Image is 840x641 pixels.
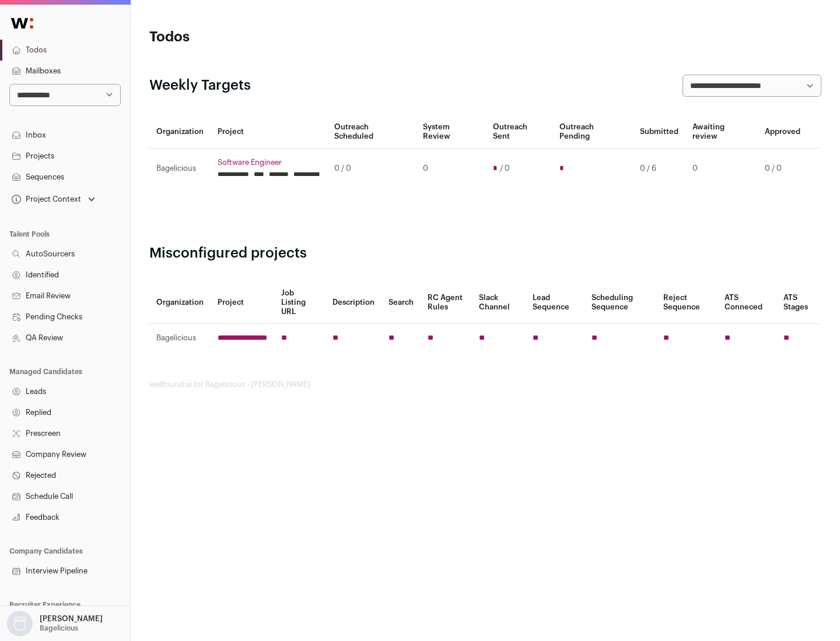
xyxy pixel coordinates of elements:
[5,611,105,636] button: Open dropdown
[9,191,97,207] button: Open dropdown
[685,149,758,189] td: 0
[758,115,807,149] th: Approved
[325,281,381,324] th: Description
[5,12,40,35] img: Wellfound
[149,76,251,95] h2: Weekly Targets
[552,115,632,149] th: Outreach Pending
[633,149,685,189] td: 0 / 6
[416,115,485,149] th: System Review
[472,281,526,324] th: Slack Channel
[717,281,776,324] th: ATS Conneced
[149,115,211,149] th: Organization
[656,281,718,324] th: Reject Sequence
[149,28,373,47] h1: Todos
[758,149,807,189] td: 0 / 0
[500,164,510,173] span: / 0
[211,281,274,324] th: Project
[526,281,584,324] th: Lead Sequence
[633,115,685,149] th: Submitted
[685,115,758,149] th: Awaiting review
[776,281,821,324] th: ATS Stages
[421,281,471,324] th: RC Agent Rules
[149,281,211,324] th: Organization
[149,244,821,263] h2: Misconfigured projects
[40,614,103,624] p: [PERSON_NAME]
[149,324,211,353] td: Bagelicious
[211,115,327,149] th: Project
[9,195,81,204] div: Project Context
[40,624,78,633] p: Bagelicious
[218,158,320,167] a: Software Engineer
[149,380,821,389] footer: wellfound:ai for Bagelicious - [PERSON_NAME]
[327,149,416,189] td: 0 / 0
[584,281,656,324] th: Scheduling Sequence
[274,281,325,324] th: Job Listing URL
[416,149,485,189] td: 0
[381,281,421,324] th: Search
[7,611,33,636] img: nopic.png
[149,149,211,189] td: Bagelicious
[327,115,416,149] th: Outreach Scheduled
[486,115,553,149] th: Outreach Sent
